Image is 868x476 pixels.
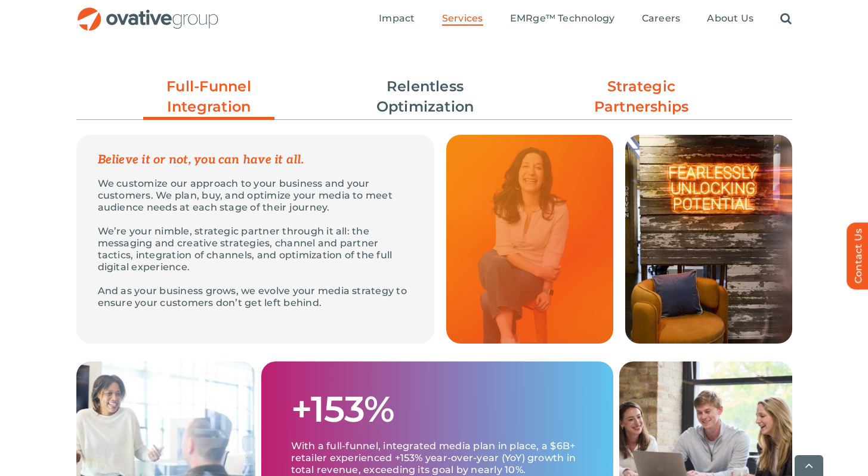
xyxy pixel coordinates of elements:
a: Relentless Optimization [360,76,491,117]
img: Media – Grid 1 [625,135,792,344]
a: Impact [379,13,415,26]
a: Services [442,13,483,26]
ul: Post Filters [76,70,792,123]
span: EMRge™ Technology [510,13,615,24]
img: Media – Grid Quote 1 [446,135,613,344]
p: We’re your nimble, strategic partner through it all: the messaging and creative strategies, chann... [98,225,413,273]
a: Full-Funnel Integration [143,76,274,123]
a: OG_Full_horizontal_RGB [76,6,220,17]
span: About Us [707,13,753,24]
a: Strategic Partnerships [576,76,707,117]
a: Careers [642,13,681,26]
a: About Us [707,13,753,26]
p: And as your business grows, we evolve your media strategy to ensure your customers don’t get left... [98,285,413,309]
p: Believe it or not, you can have it all. [98,154,413,166]
h1: +153% [291,390,395,428]
p: With a full-funnel, integrated media plan in place, a $6B+ retailer experienced +153% year-over-y... [291,428,583,476]
a: EMRge™ Technology [510,13,615,26]
a: Search [780,13,792,26]
span: Impact [379,13,415,24]
p: We customize our approach to your business and your customers. We plan, buy, and optimize your me... [98,178,413,214]
span: Services [442,13,483,24]
span: Careers [642,13,681,24]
